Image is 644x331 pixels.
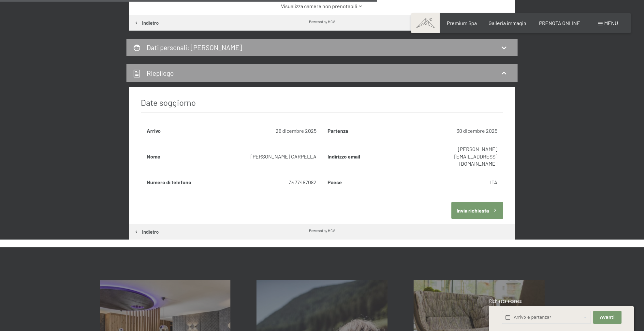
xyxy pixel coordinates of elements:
a: Galleria immagini [489,20,528,26]
div: Powered by HGV [309,228,335,233]
td: [PERSON_NAME] CARPELLA [232,140,322,172]
th: Arrivo [141,122,231,140]
td: 26 dicembre 2025 [232,122,322,140]
h2: Dati personali : [PERSON_NAME] [147,43,242,51]
button: Indietro [129,15,163,31]
span: Menu [604,20,618,26]
td: [PERSON_NAME][EMAIL_ADDRESS][DOMAIN_NAME] [413,140,503,172]
button: Indietro [129,224,163,240]
div: Powered by HGV [309,19,335,24]
span: Richiesta express [489,298,522,304]
td: 3477487082 [232,173,322,191]
a: PRENOTA ONLINE [539,20,580,26]
h2: Riepilogo [147,69,174,77]
th: Numero di telefono [141,173,231,191]
th: Indirizzo email [322,140,412,172]
button: Avanti [593,311,621,324]
span: Avanti [600,314,615,320]
h3: Date soggiorno [141,92,504,113]
a: Premium Spa [447,20,477,26]
td: 30 dicembre 2025 [413,122,503,140]
th: Partenza [322,122,412,140]
a: Visualizza camere non prenotabili [141,3,504,10]
th: Nome [141,140,231,172]
th: Paese [322,173,412,191]
button: Invia richiesta [451,202,503,219]
td: ITA [413,173,503,191]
